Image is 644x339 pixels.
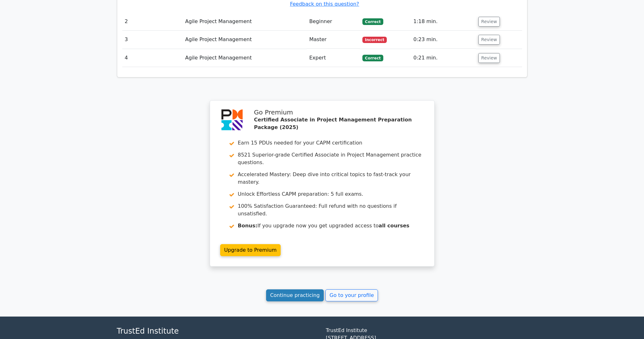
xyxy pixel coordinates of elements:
span: Correct [362,18,383,25]
td: 0:21 min. [411,49,476,67]
a: Feedback on this question? [290,1,359,7]
td: Master [307,31,360,49]
button: Review [478,17,500,27]
a: Go to your profile [325,289,378,301]
span: Incorrect [362,37,387,43]
span: Correct [362,55,383,61]
td: 2 [122,13,183,31]
button: Review [478,53,500,63]
td: Agile Project Management [183,13,307,31]
td: Beginner [307,13,360,31]
td: 4 [122,49,183,67]
td: Expert [307,49,360,67]
button: Review [478,35,500,45]
h4: TrustEd Institute [117,327,318,336]
td: Agile Project Management [183,31,307,49]
td: 3 [122,31,183,49]
td: Agile Project Management [183,49,307,67]
td: 1:18 min. [411,13,476,31]
td: 0:23 min. [411,31,476,49]
a: Upgrade to Premium [220,244,281,256]
a: Continue practicing [266,289,324,301]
